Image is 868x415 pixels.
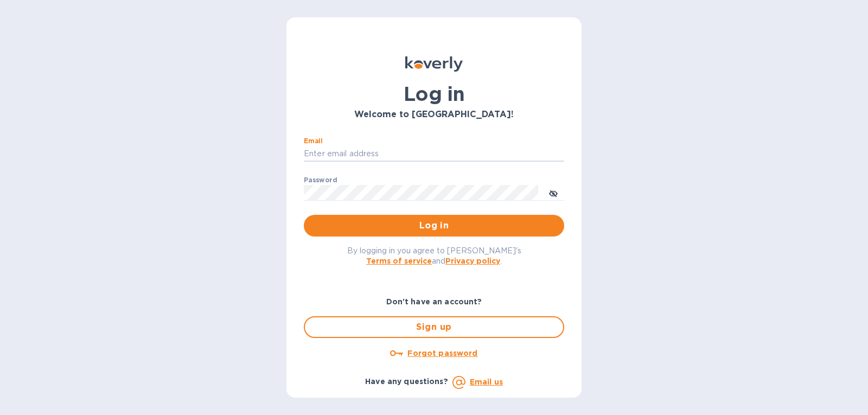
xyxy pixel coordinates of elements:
[304,82,564,105] h1: Log in
[304,146,564,162] input: Enter email address
[365,377,448,386] b: Have any questions?
[314,321,554,334] span: Sign up
[386,297,482,306] b: Don't have an account?
[445,257,500,265] a: Privacy policy
[407,349,477,357] u: Forgot password
[304,138,323,144] label: Email
[405,56,463,72] img: Koverly
[304,215,564,237] button: Log in
[542,182,564,203] button: toggle password visibility
[304,110,564,120] h3: Welcome to [GEOGRAPHIC_DATA]!
[312,219,556,232] span: Log in
[304,316,564,338] button: Sign up
[347,246,521,265] span: By logging in you agree to [PERSON_NAME]'s and .
[470,378,503,386] a: Email us
[366,257,432,265] a: Terms of service
[304,177,337,183] label: Password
